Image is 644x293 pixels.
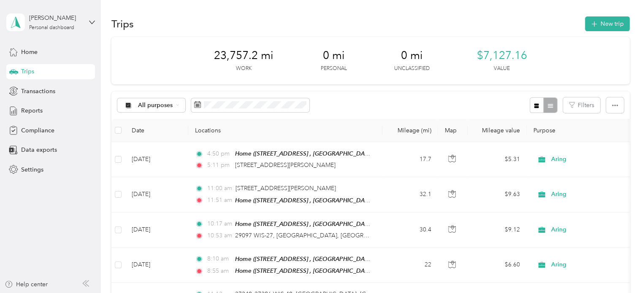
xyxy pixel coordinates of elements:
[235,232,401,239] span: 29097 WIS-27, [GEOGRAPHIC_DATA], [GEOGRAPHIC_DATA]
[21,165,43,174] span: Settings
[551,155,628,164] span: Aring
[468,177,527,212] td: $9.63
[111,19,134,28] h1: Trips
[563,97,600,113] button: Filters
[236,65,252,73] p: Work
[235,185,336,192] span: [STREET_ADDRESS][PERSON_NAME]
[321,65,347,73] p: Personal
[235,255,436,263] span: Home ([STREET_ADDRESS] , [GEOGRAPHIC_DATA], [GEOGRAPHIC_DATA])
[551,225,628,234] span: Aring
[468,212,527,247] td: $9.12
[382,142,438,177] td: 17.7
[235,267,436,274] span: Home ([STREET_ADDRESS] , [GEOGRAPHIC_DATA], [GEOGRAPHIC_DATA])
[207,196,231,205] span: 11:51 am
[468,119,527,142] th: Mileage value
[207,231,231,240] span: 10:53 am
[21,145,57,154] span: Data exports
[401,49,423,62] span: 0 mi
[207,266,231,276] span: 8:55 am
[125,177,188,212] td: [DATE]
[5,280,48,289] button: Help center
[21,87,55,96] span: Transactions
[214,49,273,62] span: 23,757.2 mi
[551,260,628,269] span: Aring
[585,16,630,31] button: New trip
[597,246,644,293] iframe: Everlance-gr Chat Button Frame
[235,150,436,157] span: Home ([STREET_ADDRESS] , [GEOGRAPHIC_DATA], [GEOGRAPHIC_DATA])
[468,247,527,283] td: $6.60
[125,119,188,142] th: Date
[125,247,188,283] td: [DATE]
[382,212,438,247] td: 30.4
[207,161,231,170] span: 5:11 pm
[394,65,430,73] p: Unclassified
[477,49,527,62] span: $7,127.16
[235,197,436,204] span: Home ([STREET_ADDRESS] , [GEOGRAPHIC_DATA], [GEOGRAPHIC_DATA])
[235,161,336,169] span: [STREET_ADDRESS][PERSON_NAME]
[468,142,527,177] td: $5.31
[207,149,231,159] span: 4:50 pm
[21,67,34,76] span: Trips
[29,25,74,30] div: Personal dashboard
[125,212,188,247] td: [DATE]
[382,177,438,212] td: 32.1
[382,119,438,142] th: Mileage (mi)
[235,220,436,228] span: Home ([STREET_ADDRESS] , [GEOGRAPHIC_DATA], [GEOGRAPHIC_DATA])
[188,119,382,142] th: Locations
[21,106,43,115] span: Reports
[551,190,628,199] span: Aring
[438,119,468,142] th: Map
[323,49,345,62] span: 0 mi
[29,13,82,22] div: [PERSON_NAME]
[207,254,231,263] span: 8:10 am
[494,65,510,73] p: Value
[21,48,38,56] span: Home
[138,102,173,108] span: All purposes
[207,219,231,228] span: 10:17 am
[125,142,188,177] td: [DATE]
[207,184,232,193] span: 11:00 am
[21,126,54,135] span: Compliance
[382,247,438,283] td: 22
